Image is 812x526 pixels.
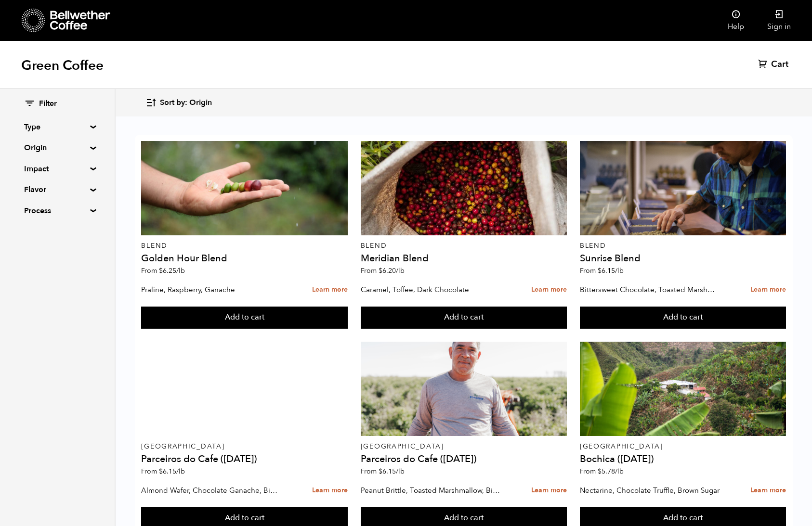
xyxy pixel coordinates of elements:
p: [GEOGRAPHIC_DATA] [361,443,567,450]
a: Learn more [750,480,786,501]
span: $ [379,266,382,275]
h4: Sunrise Blend [580,254,786,263]
summary: Origin [24,142,91,154]
bdi: 6.20 [379,266,405,275]
button: Add to cart [141,307,347,329]
span: From [141,266,185,275]
a: Learn more [750,280,786,300]
span: /lb [176,467,185,476]
button: Sort by: Origin [145,91,212,114]
p: [GEOGRAPHIC_DATA] [580,443,786,450]
p: Almond Wafer, Chocolate Ganache, Bing Cherry [141,483,281,498]
h1: Green Coffee [21,57,104,74]
span: Sort by: Origin [160,98,212,108]
bdi: 6.15 [159,467,185,476]
span: From [580,266,624,275]
h4: Parceiros do Cafe ([DATE]) [141,454,347,464]
bdi: 6.15 [379,467,405,476]
bdi: 6.25 [159,266,185,275]
summary: Process [24,205,91,217]
span: From [141,467,185,476]
h4: Meridian Blend [361,254,567,263]
p: Nectarine, Chocolate Truffle, Brown Sugar [580,483,720,498]
button: Add to cart [580,307,786,329]
h4: Parceiros do Cafe ([DATE]) [361,454,567,464]
p: [GEOGRAPHIC_DATA] [141,443,347,450]
bdi: 5.78 [598,467,624,476]
a: Cart [758,59,791,70]
p: Blend [580,243,786,249]
a: Learn more [312,480,348,501]
a: Learn more [312,280,348,300]
button: Add to cart [361,307,567,329]
span: $ [598,266,602,275]
span: $ [379,467,382,476]
span: /lb [396,266,405,275]
bdi: 6.15 [598,266,624,275]
span: Cart [771,59,788,70]
p: Peanut Brittle, Toasted Marshmallow, Bittersweet Chocolate [361,483,501,498]
summary: Type [24,121,91,133]
span: /lb [176,266,185,275]
span: $ [598,467,602,476]
span: $ [159,266,163,275]
p: Blend [361,243,567,249]
span: /lb [396,467,405,476]
p: Bittersweet Chocolate, Toasted Marshmallow, Candied Orange, Praline [580,282,720,297]
h4: Golden Hour Blend [141,254,347,263]
span: From [580,467,624,476]
span: From [361,266,405,275]
summary: Flavor [24,184,91,195]
p: Blend [141,243,347,249]
p: Praline, Raspberry, Ganache [141,282,281,297]
span: $ [159,467,163,476]
span: Filter [39,99,57,109]
a: Learn more [531,280,567,300]
h4: Bochica ([DATE]) [580,454,786,464]
summary: Impact [24,163,91,175]
p: Caramel, Toffee, Dark Chocolate [361,282,501,297]
span: From [361,467,405,476]
span: /lb [615,467,624,476]
a: Learn more [531,480,567,501]
span: /lb [615,266,624,275]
